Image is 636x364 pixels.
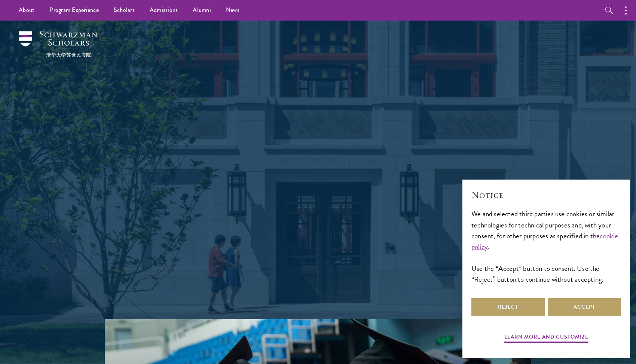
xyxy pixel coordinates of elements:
img: Schwarzman Scholars [19,31,97,57]
button: Learn more and customize [504,332,588,344]
h2: Notice [471,189,621,201]
button: Accept [548,298,621,316]
a: cookie policy [471,230,618,252]
button: Reject [471,298,545,316]
div: We and selected third parties use cookies or similar technologies for technical purposes and, wit... [471,208,621,284]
